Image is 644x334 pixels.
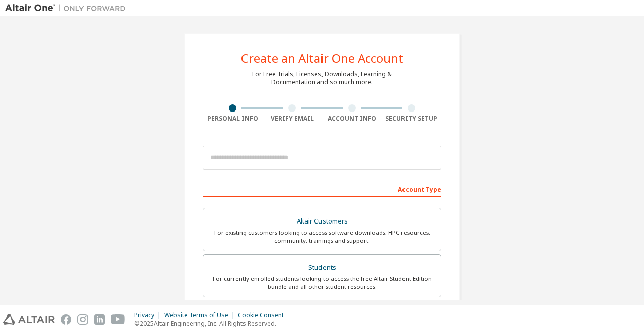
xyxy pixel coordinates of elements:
[61,314,71,325] img: facebook.svg
[209,214,435,229] div: Altair Customers
[134,319,290,328] p: © 2025 Altair Engineering, Inc. All Rights Reserved.
[164,311,238,319] div: Website Terms of Use
[5,3,131,13] img: Altair One
[77,314,88,325] img: instagram.svg
[238,311,290,319] div: Cookie Consent
[322,115,382,123] div: Account Info
[209,261,435,275] div: Students
[203,181,441,197] div: Account Type
[263,115,323,123] div: Verify Email
[252,70,392,86] div: For Free Trials, Licenses, Downloads, Learning & Documentation and so much more.
[203,115,263,123] div: Personal Info
[382,115,442,123] div: Security Setup
[241,52,404,64] div: Create an Altair One Account
[3,314,55,325] img: altair_logo.svg
[209,229,435,245] div: For existing customers looking to access software downloads, HPC resources, community, trainings ...
[94,314,105,325] img: linkedin.svg
[111,314,125,325] img: youtube.svg
[134,311,164,319] div: Privacy
[209,275,435,291] div: For currently enrolled students looking to access the free Altair Student Edition bundle and all ...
